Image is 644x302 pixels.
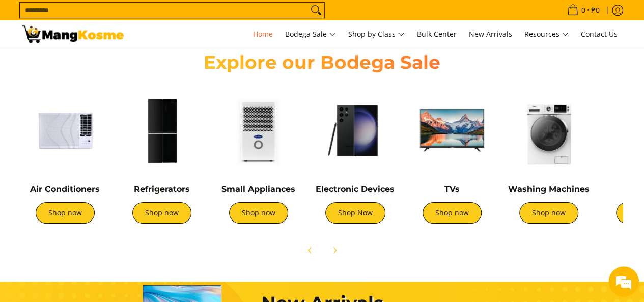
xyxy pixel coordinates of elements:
a: Refrigerators [134,184,190,194]
a: Shop now [519,202,578,224]
span: Resources [524,28,569,41]
img: Washing Machines [506,87,592,174]
a: Electronic Devices [316,184,395,194]
button: Search [308,3,324,18]
img: Mang Kosme: Your Home Appliances Warehouse Sale Partner! [22,25,124,43]
img: Small Appliances [215,87,302,174]
a: Small Appliances [221,184,295,194]
img: Electronic Devices [312,87,399,174]
img: Refrigerators [119,87,205,174]
span: Bulk Center [417,29,457,39]
a: Resources [519,20,574,48]
a: New Arrivals [464,20,517,48]
span: 0 [580,7,587,14]
nav: Main Menu [134,20,623,48]
img: TVs [409,87,495,174]
a: Home [248,20,278,48]
a: Shop now [423,202,482,224]
a: Bodega Sale [280,20,341,48]
span: Bodega Sale [285,28,336,41]
span: Contact Us [581,29,618,39]
img: Air Conditioners [22,87,108,174]
a: Shop by Class [343,20,410,48]
a: Bulk Center [412,20,462,48]
button: Previous [299,239,321,261]
a: Shop now [132,202,191,224]
a: Shop now [36,202,95,224]
a: Washing Machines [508,184,590,194]
span: ₱0 [590,7,601,14]
span: Home [253,29,273,39]
h2: Explore our Bodega Sale [175,51,470,74]
span: New Arrivals [469,29,512,39]
a: Contact Us [576,20,623,48]
a: Shop now [229,202,288,224]
span: • [564,5,603,16]
span: Shop by Class [348,28,405,41]
a: TVs [444,184,460,194]
button: Next [323,239,346,261]
a: Shop Now [325,202,385,224]
a: Air Conditioners [30,184,100,194]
